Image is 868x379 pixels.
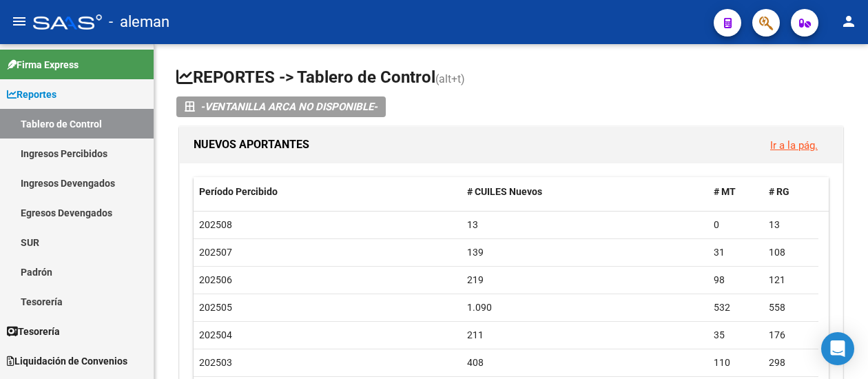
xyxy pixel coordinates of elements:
span: Firma Express [7,57,79,72]
i: -VENTANILLA ARCA NO DISPONIBLE- [200,96,378,117]
div: 13 [769,217,813,233]
div: 98 [714,272,758,288]
div: 408 [467,355,703,371]
div: 108 [769,245,813,260]
div: 558 [769,300,813,316]
datatable-header-cell: # MT [708,177,763,207]
mat-icon: menu [11,13,28,30]
span: 202507 [199,247,232,258]
span: # RG [769,186,789,197]
span: 202503 [199,357,232,368]
div: 176 [769,327,813,343]
span: 202506 [199,274,232,285]
div: 121 [769,272,813,288]
div: 35 [714,327,758,343]
div: 532 [714,300,758,316]
div: 298 [769,355,813,371]
button: Ir a la pág. [759,132,829,158]
span: # MT [714,186,736,197]
span: Liquidación de Convenios [7,354,127,369]
h1: REPORTES -> Tablero de Control [176,66,846,90]
span: 202505 [199,302,232,313]
span: - aleman [109,7,169,37]
span: 202504 [199,329,232,340]
span: 202508 [199,219,232,230]
div: 1.090 [467,300,703,316]
span: (alt+t) [435,72,465,85]
span: # CUILES Nuevos [467,186,542,197]
datatable-header-cell: Período Percibido [194,177,462,207]
div: 13 [467,217,703,233]
span: Reportes [7,87,56,102]
div: 0 [714,217,758,233]
button: -VENTANILLA ARCA NO DISPONIBLE- [176,96,386,117]
span: NUEVOS APORTANTES [194,138,309,151]
span: Tesorería [7,324,60,339]
datatable-header-cell: # RG [763,177,818,207]
span: Período Percibido [199,186,278,197]
datatable-header-cell: # CUILES Nuevos [462,177,709,207]
div: Open Intercom Messenger [821,332,854,365]
div: 211 [467,327,703,343]
div: 139 [467,245,703,260]
div: 31 [714,245,758,260]
div: 219 [467,272,703,288]
div: 110 [714,355,758,371]
a: Ir a la pág. [770,139,818,152]
mat-icon: person [840,13,857,30]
